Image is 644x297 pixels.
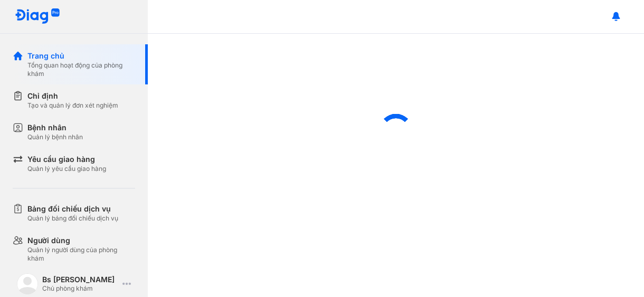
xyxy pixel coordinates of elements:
div: Tổng quan hoạt động của phòng khám [27,61,135,78]
div: Chủ phòng khám [42,284,118,293]
div: Trang chủ [27,51,135,61]
div: Bs [PERSON_NAME] [42,275,118,284]
div: Bảng đối chiếu dịch vụ [27,204,118,214]
div: Yêu cầu giao hàng [27,154,106,165]
div: Bệnh nhân [27,122,83,133]
div: Tạo và quản lý đơn xét nghiệm [27,101,118,110]
div: Quản lý yêu cầu giao hàng [27,165,106,173]
div: Chỉ định [27,91,118,101]
div: Người dùng [27,235,135,246]
div: Quản lý bệnh nhân [27,133,83,141]
img: logo [17,273,38,294]
img: logo [15,8,60,25]
div: Quản lý người dùng của phòng khám [27,246,135,263]
div: Quản lý bảng đối chiếu dịch vụ [27,214,118,223]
